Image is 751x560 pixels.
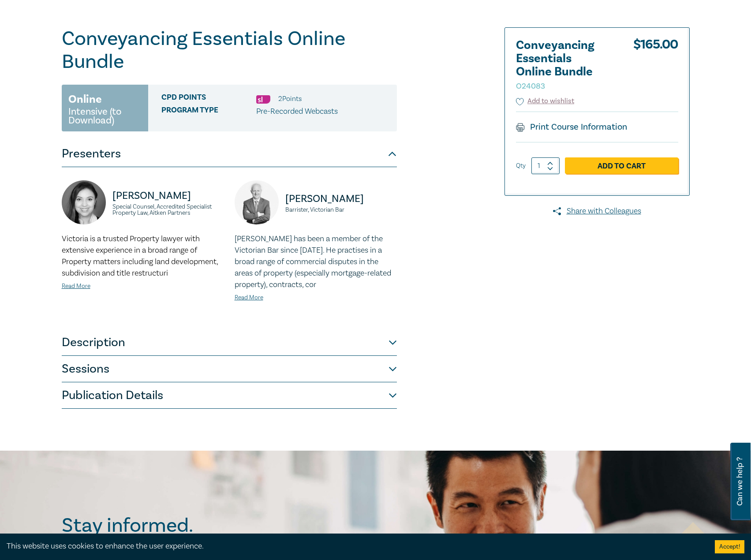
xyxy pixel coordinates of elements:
[235,233,397,291] p: [PERSON_NAME] has been a member of the Victorian Bar since [DATE]. He practises in a broad range ...
[278,93,302,105] li: 2 Point s
[62,514,270,537] h2: Stay informed.
[62,27,397,73] h1: Conveyancing Essentials Online Bundle
[112,189,224,203] p: [PERSON_NAME]
[633,39,678,96] div: $ 165.00
[256,106,338,117] p: Pre-Recorded Webcasts
[161,93,256,105] span: CPD Points
[531,157,560,174] input: 1
[715,540,744,553] button: Accept cookies
[235,180,279,224] img: https://s3.ap-southeast-2.amazonaws.com/leo-cussen-store-production-content/Contacts/William%20St...
[516,39,613,92] h2: Conveyancing Essentials Online Bundle
[161,106,256,117] span: Program type
[736,448,744,515] span: Can we help ?
[516,161,526,171] label: Qty
[7,541,702,552] div: This website uses cookies to enhance the user experience.
[62,180,106,224] img: https://s3.ap-southeast-2.amazonaws.com/leo-cussen-store-production-content/Contacts/Victoria%20A...
[565,157,678,174] a: Add to Cart
[112,204,224,216] small: Special Counsel, Accredited Specialist Property Law, Aitken Partners
[62,329,397,356] button: Description
[285,207,397,213] small: Barrister, Victorian Bar
[516,81,545,91] small: O24083
[516,121,628,133] a: Print Course Information
[256,95,270,104] img: Substantive Law
[62,356,397,382] button: Sessions
[68,91,102,107] h3: Online
[516,96,575,106] button: Add to wishlist
[235,294,263,302] a: Read More
[62,141,397,167] button: Presenters
[62,382,397,409] button: Publication Details
[285,192,397,206] p: [PERSON_NAME]
[68,107,142,125] small: Intensive (to Download)
[62,234,218,278] span: Victoria is a trusted Property lawyer with extensive experience in a broad range of Property matt...
[62,282,90,290] a: Read More
[504,205,690,217] a: Share with Colleagues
